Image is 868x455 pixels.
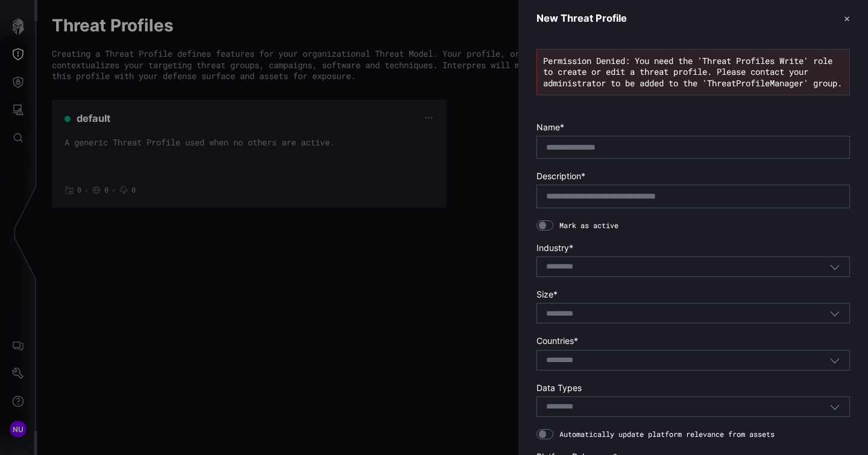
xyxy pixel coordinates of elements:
button: Toggle options menu [829,401,840,412]
span: Permission Denied: You need the 'Threat Profiles Write' role to create or edit a threat profile. ... [543,55,842,88]
button: Toggle options menu [829,308,840,319]
h3: New Threat Profile [536,12,627,25]
button: Toggle options menu [829,355,840,366]
label: Name * [536,122,850,133]
button: ✕ [844,12,850,25]
label: Countries * [536,336,850,346]
label: Data Types [536,383,850,393]
label: Industry * [536,243,850,253]
button: Toggle options menu [829,261,840,272]
label: Description * [536,171,850,182]
span: Automatically update platform relevance from assets [559,430,775,439]
label: Size * [536,289,850,300]
span: Mark as active [559,221,618,231]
